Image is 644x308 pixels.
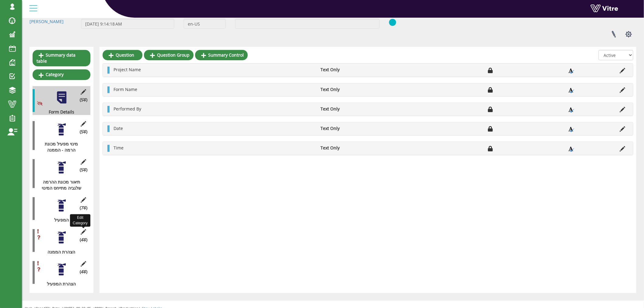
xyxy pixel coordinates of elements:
a: Category [33,69,90,80]
a: Summary Control [195,50,248,60]
a: Summary data table [33,50,90,66]
li: Text Only [318,86,395,93]
span: Project Name [114,67,141,72]
a: [PERSON_NAME] [30,19,64,24]
span: (5 ) [80,129,87,135]
div: הצהרת הממנה [33,249,86,255]
li: Text Only [318,106,395,112]
li: Text Only [318,145,395,151]
span: Form Name [114,86,137,92]
img: yes [389,19,396,26]
a: Question [103,50,142,60]
span: (4 ) [80,269,87,275]
div: הצהרת המפעיל [33,281,86,287]
span: (7 ) [80,205,87,211]
span: (5 ) [80,167,87,173]
div: Form Details [33,109,86,115]
li: Text Only [318,125,395,131]
div: המפעיל [33,217,86,223]
div: תיאור מכונת ההרמה שלגביה מתייחס המינוי [33,179,86,191]
div: Edit Category [70,214,90,226]
span: (5 ) [80,97,87,103]
span: (4 ) [80,237,87,243]
a: Question Group [144,50,194,60]
span: Date [114,125,123,131]
li: Text Only [318,67,395,73]
span: Time [114,145,124,151]
div: מינוי מפעיל מכונת הרמה - הממנה [33,141,86,153]
span: Performed By [114,106,141,112]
